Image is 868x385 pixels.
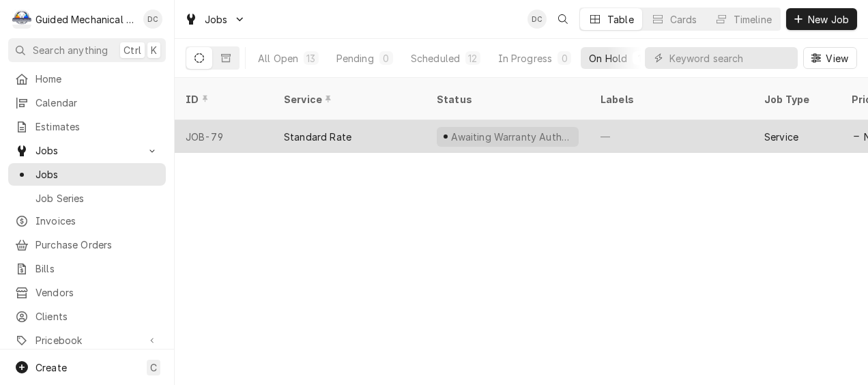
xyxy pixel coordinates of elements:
a: Jobs [8,163,166,186]
span: Job Series [35,191,159,205]
button: Search anythingCtrlK [8,38,166,62]
div: 13 [306,51,315,66]
div: In Progress [498,51,553,66]
span: Jobs [205,12,228,27]
span: C [150,360,157,375]
div: Cards [670,12,697,27]
div: Guided Mechanical Services, LLC [35,12,136,27]
div: Standard Rate [284,130,351,144]
span: Vendors [35,285,159,300]
div: Timeline [734,12,772,27]
span: Estimates [35,119,159,134]
span: New Job [805,12,852,27]
span: Jobs [35,167,159,182]
div: Guided Mechanical Services, LLC's Avatar [12,10,31,29]
button: Open search [552,8,574,30]
div: DC [527,10,547,29]
input: Keyword search [669,47,791,69]
div: 12 [468,51,477,66]
div: Daniel Cornell's Avatar [143,10,162,29]
div: Pending [336,51,374,66]
a: Job Series [8,187,166,210]
div: Daniel Cornell's Avatar [527,10,547,29]
span: Jobs [35,143,139,158]
a: Invoices [8,210,166,232]
span: Purchase Orders [35,238,159,252]
div: Job Type [764,92,830,106]
span: Search anything [33,43,108,57]
span: Calendar [35,96,159,110]
a: Home [8,68,166,90]
div: 0 [560,51,568,66]
span: Pricebook [35,333,139,347]
a: Clients [8,305,166,328]
a: Estimates [8,115,166,138]
div: Labels [601,92,742,106]
span: Invoices [35,214,159,228]
div: All Open [258,51,298,66]
a: Go to Jobs [8,139,166,162]
div: — [590,120,753,153]
div: Awaiting Warranty Authorization [450,130,573,144]
div: Scheduled [411,51,460,66]
a: Bills [8,257,166,280]
span: Home [35,72,159,86]
button: New Job [786,8,857,30]
span: Clients [35,309,159,324]
a: Go to Jobs [179,8,251,31]
span: View [823,51,851,66]
a: Purchase Orders [8,233,166,256]
a: Go to Pricebook [8,329,166,352]
div: ID [186,92,259,106]
div: JOB-79 [175,120,273,153]
div: Table [607,12,634,27]
div: 0 [382,51,390,66]
div: Service [284,92,412,106]
span: Ctrl [124,43,141,57]
a: Calendar [8,91,166,114]
span: K [151,43,157,57]
div: DC [143,10,162,29]
span: Bills [35,261,159,276]
div: On Hold [589,51,627,66]
span: Create [35,362,67,373]
a: Vendors [8,281,166,304]
div: 1 [635,51,643,66]
button: View [803,47,857,69]
div: Status [437,92,576,106]
div: Service [764,130,798,144]
div: G [12,10,31,29]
